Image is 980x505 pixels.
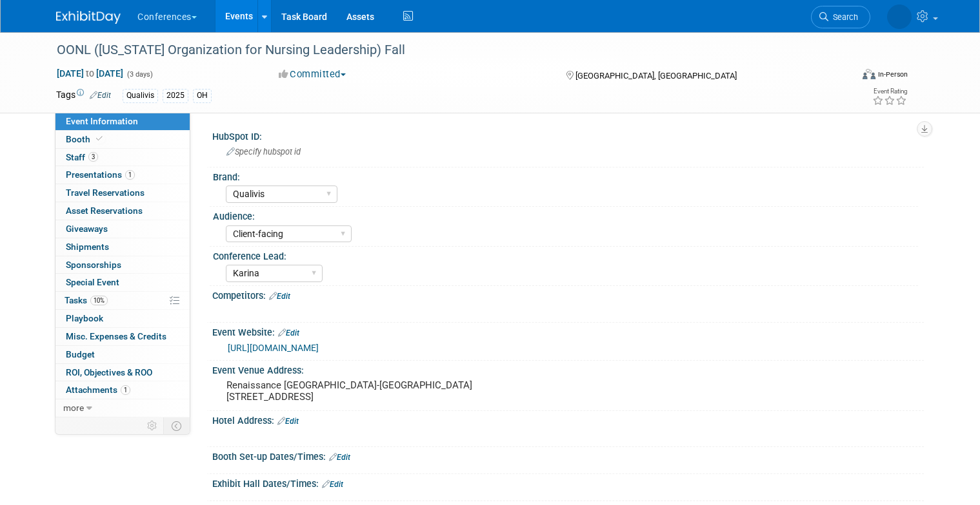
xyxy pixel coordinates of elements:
[274,68,351,81] button: Committed
[96,135,103,142] i: Booth reservation complete
[226,379,495,403] pre: Renaissance [GEOGRAPHIC_DATA]-[GEOGRAPHIC_DATA] [STREET_ADDRESS]
[55,238,190,256] a: Shipments
[213,167,918,184] div: Brand:
[66,116,138,126] span: Event Information
[55,310,190,327] a: Playbook
[56,68,124,79] span: [DATE] [DATE]
[782,67,908,86] div: Event Format
[828,12,858,22] span: Search
[277,417,299,426] a: Edit
[66,169,135,180] span: Presentations
[212,361,924,377] div: Event Venue Address:
[65,295,108,305] span: Tasks
[66,277,119,287] span: Special Event
[55,149,190,166] a: Staff3
[66,313,103,323] span: Playbook
[877,70,908,79] div: In-Person
[278,329,299,338] a: Edit
[55,220,190,238] a: Giveaways
[212,286,924,303] div: Competitors:
[212,323,924,339] div: Event Website:
[66,385,130,395] span: Attachments
[66,187,145,198] span: Travel Reservations
[228,343,319,353] a: [URL][DOMAIN_NAME]
[887,5,912,29] img: Stephanie Donley
[90,91,111,100] a: Edit
[863,69,875,79] img: Format-Inperson.png
[66,367,152,377] span: ROI, Objectives & ROO
[55,292,190,309] a: Tasks10%
[212,411,924,428] div: Hotel Address:
[55,364,190,381] a: ROI, Objectives & ROO
[164,417,190,434] td: Toggle Event Tabs
[55,274,190,291] a: Special Event
[56,11,121,24] img: ExhibitDay
[66,349,95,359] span: Budget
[52,39,835,62] div: OONL ([US_STATE] Organization for Nursing Leadership) Fall
[212,127,924,143] div: HubSpot ID:
[55,399,190,417] a: more
[55,184,190,202] a: Travel Reservations
[55,256,190,274] a: Sponsorships
[66,152,98,162] span: Staff
[329,453,350,462] a: Edit
[212,447,924,464] div: Booth Set-up Dates/Times:
[66,242,109,252] span: Shipments
[123,89,158,102] div: Qualivis
[88,152,98,162] span: 3
[66,134,105,144] span: Booth
[66,260,121,270] span: Sponsorships
[63,403,84,413] span: more
[322,480,343,489] a: Edit
[269,292,290,301] a: Edit
[55,166,190,184] a: Presentations1
[213,247,918,263] div: Conference Lead:
[213,207,918,223] div: Audience:
[811,6,870,28] a: Search
[56,88,111,103] td: Tags
[90,296,108,305] span: 10%
[55,381,190,399] a: Attachments1
[55,131,190,148] a: Booth
[193,89,212,102] div: OH
[66,205,143,216] span: Asset Reservations
[872,88,907,95] div: Event Rating
[126,70,153,79] span: (3 days)
[212,474,924,491] div: Exhibit Hall Dates/Times:
[121,385,130,395] span: 1
[66,224,108,234] span: Giveaways
[125,170,135,180] span: 1
[226,147,301,157] span: Specify hubspot id
[141,417,164,434] td: Personalize Event Tab Strip
[55,202,190,220] a: Asset Reservations
[55,346,190,363] a: Budget
[66,331,166,341] span: Misc. Expenses & Credits
[55,328,190,345] a: Misc. Expenses & Credits
[575,71,737,81] span: [GEOGRAPHIC_DATA], [GEOGRAPHIC_DATA]
[163,89,188,102] div: 2025
[84,68,96,79] span: to
[55,113,190,130] a: Event Information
